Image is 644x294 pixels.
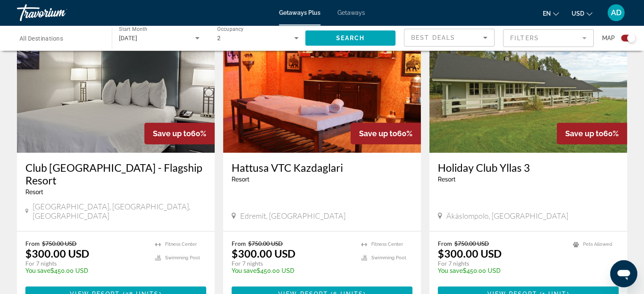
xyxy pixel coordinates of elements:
[337,9,365,16] a: Getaways
[605,4,627,22] button: User Menu
[25,260,146,267] p: For 7 nights
[438,161,619,174] a: Holiday Club Yllas 3
[371,255,406,261] span: Swimming Pool
[438,176,456,183] span: Resort
[17,17,215,153] img: DR81I01X.jpg
[371,242,403,247] span: Fitness Center
[446,211,568,220] span: Äkäslompolo, [GEOGRAPHIC_DATA]
[572,7,592,19] button: Change currency
[25,267,50,274] span: You save
[572,10,584,17] span: USD
[232,240,246,247] span: From
[411,34,455,41] span: Best Deals
[543,10,551,17] span: en
[583,242,612,247] span: Pets Allowed
[503,29,594,47] button: Filter
[232,161,412,174] a: Hattusa VTC Kazdaglari
[33,202,206,220] span: [GEOGRAPHIC_DATA], [GEOGRAPHIC_DATA], [GEOGRAPHIC_DATA]
[25,189,43,195] span: Resort
[232,267,353,274] p: $450.00 USD
[240,211,345,220] span: Edremit, [GEOGRAPHIC_DATA]
[438,240,452,247] span: From
[232,267,257,274] span: You save
[454,240,489,247] span: $750.00 USD
[165,242,197,247] span: Fitness Center
[25,247,89,260] p: $300.00 USD
[438,267,463,274] span: You save
[17,2,102,24] a: Travorium
[557,123,627,144] div: 60%
[119,35,138,41] span: [DATE]
[359,129,397,138] span: Save up to
[438,260,564,267] p: For 7 nights
[438,267,564,274] p: $450.00 USD
[610,260,637,287] iframe: Bouton de lancement de la fenêtre de messagerie
[42,240,77,247] span: $750.00 USD
[351,123,421,144] div: 60%
[248,240,283,247] span: $750.00 USD
[279,9,321,16] a: Getaways Plus
[153,129,191,138] span: Save up to
[165,255,200,261] span: Swimming Pool
[429,17,627,153] img: 4141E01X.jpg
[217,26,244,32] span: Occupancy
[543,7,559,19] button: Change language
[217,35,221,41] span: 2
[232,247,296,260] p: $300.00 USD
[232,260,353,267] p: For 7 nights
[223,17,421,153] img: A830O01X.jpg
[305,30,396,46] button: Search
[611,8,622,17] span: AD
[232,176,249,183] span: Resort
[144,123,215,144] div: 60%
[565,129,603,138] span: Save up to
[25,161,206,187] a: Club [GEOGRAPHIC_DATA] - Flagship Resort
[25,240,40,247] span: From
[411,33,487,43] mat-select: Sort by
[438,247,502,260] p: $300.00 USD
[336,35,365,41] span: Search
[19,35,63,42] span: All Destinations
[119,26,147,32] span: Start Month
[25,267,146,274] p: $450.00 USD
[602,32,615,44] span: Map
